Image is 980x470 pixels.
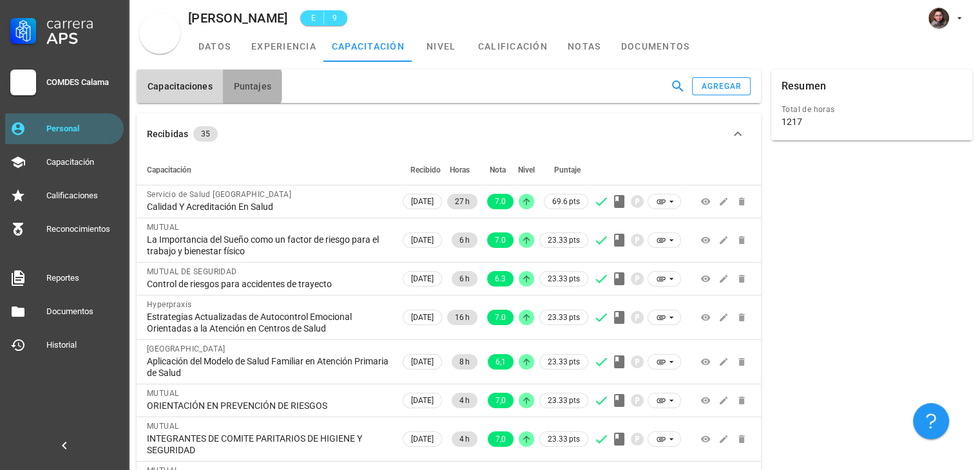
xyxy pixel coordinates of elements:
[412,31,470,62] a: nivel
[5,180,124,211] a: Calificaciones
[411,393,434,408] span: [DATE]
[782,116,802,127] div: 1217
[555,31,613,62] a: notas
[548,272,580,285] span: 23.33 pts
[201,126,210,142] span: 35
[459,431,470,447] span: 4 h
[5,214,124,245] a: Reconocimientos
[137,113,761,155] button: Recibidas 35
[329,12,340,24] span: 9
[459,232,470,248] span: 6 h
[46,273,119,283] div: Reportes
[552,195,580,208] span: 69.6 pts
[308,12,318,24] span: E
[46,306,119,317] div: Documentos
[46,77,119,88] div: COMDES Calama
[46,340,119,350] div: Historial
[495,271,506,287] span: 6.3
[782,103,962,116] div: Total de horas
[701,82,742,91] div: agregar
[147,190,291,199] span: Servicio de Salud [GEOGRAPHIC_DATA]
[455,194,470,209] span: 27 h
[548,394,580,407] span: 23.33 pts
[495,354,506,370] span: 6,1
[554,165,581,174] span: Puntaje
[137,70,223,103] button: Capacitaciones
[46,157,119,167] div: Capacitación
[445,155,480,185] th: Horas
[5,330,124,361] a: Historial
[495,431,506,447] span: 7,0
[459,271,470,287] span: 6 h
[411,272,434,286] span: [DATE]
[147,165,191,174] span: Capacitación
[613,31,698,62] a: documentos
[459,354,470,370] span: 8 h
[147,300,191,309] span: Hyperpraxis
[147,223,178,232] span: MUTUAL
[411,310,434,324] span: [DATE]
[495,194,506,209] span: 7.0
[495,393,506,408] span: 7,0
[46,191,119,201] div: Calificaciones
[137,155,400,185] th: Capacitación
[470,31,555,62] a: calificación
[782,70,826,103] div: Resumen
[147,201,390,212] div: Calidad Y Acreditación En Salud
[147,389,178,398] span: MUTUAL
[244,31,324,62] a: experiencia
[46,15,119,31] div: Carrera
[490,165,506,174] span: Nota
[400,155,445,185] th: Recibido
[46,224,119,234] div: Reconocimientos
[5,263,124,294] a: Reportes
[5,113,124,144] a: Personal
[147,344,226,353] span: [GEOGRAPHIC_DATA]
[46,124,119,134] div: Personal
[147,81,213,91] span: Capacitaciones
[495,310,506,325] span: 7.0
[455,310,470,325] span: 16 h
[233,81,271,91] span: Puntajes
[147,422,178,431] span: MUTUAL
[410,165,441,174] span: Recibido
[459,393,470,408] span: 4 h
[5,147,124,178] a: Capacitación
[518,165,535,174] span: Nivel
[223,70,282,103] button: Puntajes
[495,232,506,248] span: 7.0
[139,13,180,54] div: avatar
[411,432,434,446] span: [DATE]
[480,155,516,185] th: Nota
[147,311,390,334] div: Estrategias Actualizadas de Autocontrol Emocional Orientadas a la Atención en Centros de Salud
[324,31,412,62] a: capacitación
[147,278,390,290] div: Control de riesgos para accidentes de trayecto
[147,433,390,456] div: INTEGRANTES DE COMITE PARITARIOS DE HIGIENE Y SEGURIDAD
[692,77,750,95] button: agregar
[186,31,244,62] a: datos
[548,234,580,247] span: 23.33 pts
[548,311,580,324] span: 23.33 pts
[46,31,119,46] div: APS
[188,11,287,25] div: [PERSON_NAME]
[147,355,390,379] div: Aplicación del Modelo de Salud Familiar en Atención Primaria de Salud
[411,355,434,369] span: [DATE]
[516,155,537,185] th: Nivel
[5,296,124,327] a: Documentos
[147,127,188,141] div: Recibidas
[147,267,237,276] span: MUTUAL DE SEGURIDAD
[147,400,390,411] div: ORIENTACIÓN EN PREVENCIÓN DE RIESGOS
[928,8,949,28] div: avatar
[411,233,434,247] span: [DATE]
[411,194,434,209] span: [DATE]
[450,165,470,174] span: Horas
[537,155,591,185] th: Puntaje
[548,433,580,446] span: 23.33 pts
[548,355,580,368] span: 23.33 pts
[147,234,390,257] div: La Importancia del Sueño como un factor de riesgo para el trabajo y bienestar físico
